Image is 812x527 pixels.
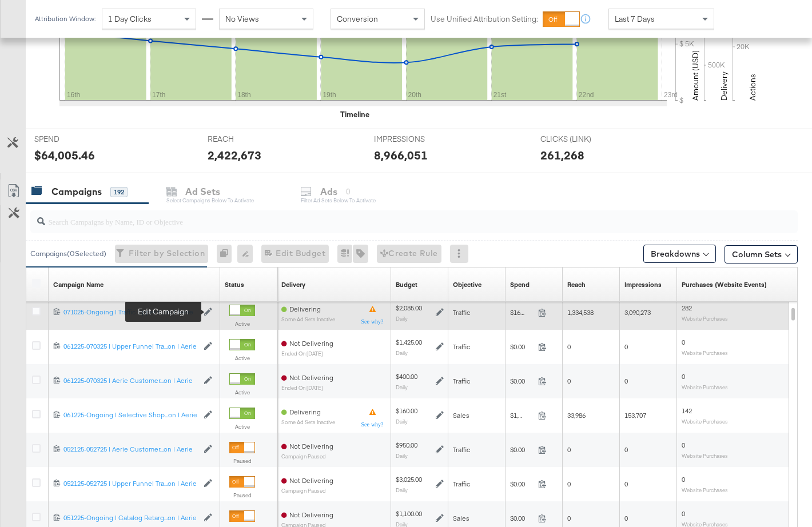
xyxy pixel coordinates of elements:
div: 8,966,051 [374,147,428,163]
sub: Daily [396,384,408,390]
span: CLICKS (LINK) [540,134,626,145]
span: Sales [453,514,469,522]
a: Your campaign's objective. [453,280,481,289]
button: Edit Campaign [204,308,216,316]
span: $0.00 [510,342,534,351]
a: Shows the current state of your Ad Campaign. [225,280,244,289]
span: IMPRESSIONS [374,134,460,145]
div: Objective [453,280,481,289]
span: 0 [567,480,571,488]
span: Not Delivering [289,510,333,519]
span: 0 [624,377,628,385]
div: 071025-Ongoing | Traffic Upper F...on | Aerie [63,308,198,317]
span: Not Delivering [289,476,333,485]
sub: Website Purchases [682,349,728,356]
div: Timeline [340,109,369,120]
span: SPEND [34,134,120,145]
sub: Daily [396,315,408,322]
span: Not Delivering [289,442,333,450]
div: Status [225,280,244,289]
div: 061225-Ongoing | Selective Shop...on | Aerie [63,410,198,420]
span: 142 [682,406,692,415]
span: Conversion [337,14,378,24]
sub: Website Purchases [682,486,728,493]
a: 052125-052725 | Upper Funnel Tra...on | Aerie [63,479,198,489]
a: Reflects the ability of your Ad Campaign to achieve delivery based on ad states, schedule and bud... [281,280,305,289]
span: 0 [682,372,685,381]
span: Traffic [453,480,470,488]
a: The total amount spent to date. [510,280,530,289]
div: $400.00 [396,372,417,381]
div: $2,085.00 [396,304,422,313]
div: Reach [567,280,586,289]
div: Campaigns [51,185,102,198]
span: Traffic [453,342,470,351]
span: 33,986 [567,411,586,420]
div: Delivery [281,280,305,289]
span: 0 [682,475,685,484]
div: $1,100.00 [396,509,422,518]
span: Delivering [289,408,321,416]
div: $950.00 [396,441,417,450]
span: 0 [567,342,571,351]
button: Column Sets [725,245,798,263]
span: 0 [682,338,685,346]
sub: Some Ad Sets Inactive [281,419,335,425]
a: The number of people your ad was served to. [567,280,586,289]
div: 0 [217,245,237,263]
a: Your campaign name. [53,280,104,289]
a: 051225-Ongoing | Catalog Retarg...on | Aerie [63,513,198,523]
text: Actions [747,74,758,101]
div: 2,422,673 [208,147,261,163]
div: Campaign Name [53,280,104,289]
sub: Daily [396,452,408,459]
div: Attribution Window: [34,15,96,23]
div: 192 [110,187,128,197]
sub: Website Purchases [682,315,728,322]
span: 1,334,538 [567,308,594,317]
sub: Website Purchases [682,418,728,425]
span: Last 7 Days [615,14,655,24]
span: Not Delivering [289,339,333,348]
span: $16,081.75 [510,308,534,317]
sub: Campaign Paused [281,488,333,494]
span: Traffic [453,377,470,385]
span: $0.00 [510,514,534,522]
button: Breakdowns [643,245,716,263]
span: 1 Day Clicks [108,14,152,24]
span: 0 [624,445,628,454]
a: The number of times your ad was served. On mobile apps an ad is counted as served the first time ... [624,280,662,289]
div: $1,425.00 [396,338,422,347]
div: 061225-070325 | Aerie Customer...on | Aerie [63,376,198,385]
sub: Website Purchases [682,452,728,459]
div: Spend [510,280,530,289]
a: 061225-070325 | Upper Funnel Tra...on | Aerie [63,342,198,352]
input: Search Campaigns by Name, ID or Objective [45,206,730,228]
div: 061225-070325 | Upper Funnel Tra...on | Aerie [63,342,198,351]
span: 0 [567,445,571,454]
span: 3,090,273 [624,308,651,317]
text: Amount (USD) [690,50,700,101]
span: 0 [624,514,628,522]
sub: Daily [396,486,408,493]
div: Budget [396,280,417,289]
div: $160.00 [396,406,417,416]
div: $3,025.00 [396,475,422,484]
span: 153,707 [624,411,646,420]
span: REACH [208,134,293,145]
span: $1,270.68 [510,411,534,420]
div: Campaigns ( 0 Selected) [30,249,106,259]
sub: ended on [DATE] [281,350,333,357]
sub: Some Ad Sets Inactive [281,316,335,322]
label: Paused [229,492,255,499]
sub: Campaign Paused [281,453,333,460]
label: Active [229,389,255,396]
div: $64,005.46 [34,147,95,163]
span: Not Delivering [289,373,333,382]
div: Purchases (Website Events) [682,280,767,289]
label: Use Unified Attribution Setting: [431,14,538,25]
div: 052125-052725 | Upper Funnel Tra...on | Aerie [63,479,198,488]
sub: ended on [DATE] [281,385,333,391]
span: 0 [682,441,685,449]
div: 051225-Ongoing | Catalog Retarg...on | Aerie [63,513,198,522]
